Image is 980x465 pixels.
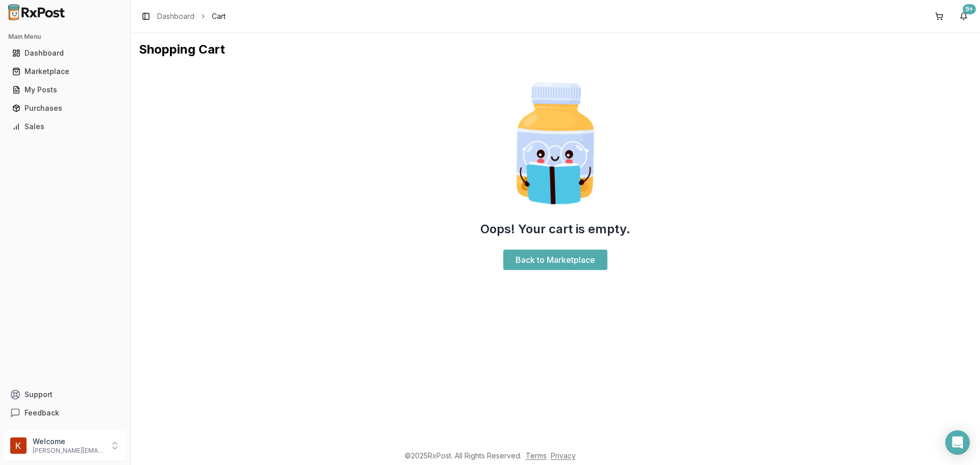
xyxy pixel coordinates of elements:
[8,33,122,41] h2: Main Menu
[4,45,126,61] button: Dashboard
[12,48,118,58] div: Dashboard
[503,250,607,270] a: Back to Marketplace
[490,78,621,209] img: Smart Pill Bottle
[4,118,126,135] button: Sales
[4,4,69,20] img: RxPost Logo
[480,221,630,237] h2: Oops! Your cart is empty.
[212,11,226,21] span: Cart
[12,103,118,113] div: Purchases
[12,85,118,95] div: My Posts
[12,121,118,132] div: Sales
[157,11,194,21] a: Dashboard
[4,82,126,98] button: My Posts
[8,81,122,99] a: My Posts
[963,4,976,14] div: 9+
[8,99,122,117] a: Purchases
[8,44,122,62] a: Dashboard
[8,117,122,136] a: Sales
[4,100,126,116] button: Purchases
[8,62,122,81] a: Marketplace
[955,8,972,25] button: 9+
[10,437,27,454] img: User avatar
[526,451,547,460] a: Terms
[551,451,576,460] a: Privacy
[33,436,104,447] p: Welcome
[4,404,126,422] button: Feedback
[33,447,104,455] p: [PERSON_NAME][EMAIL_ADDRESS][DOMAIN_NAME]
[4,385,126,404] button: Support
[4,63,126,80] button: Marketplace
[24,408,59,418] span: Feedback
[139,41,972,58] h1: Shopping Cart
[12,66,118,77] div: Marketplace
[945,430,970,455] div: Open Intercom Messenger
[157,11,226,21] nav: breadcrumb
